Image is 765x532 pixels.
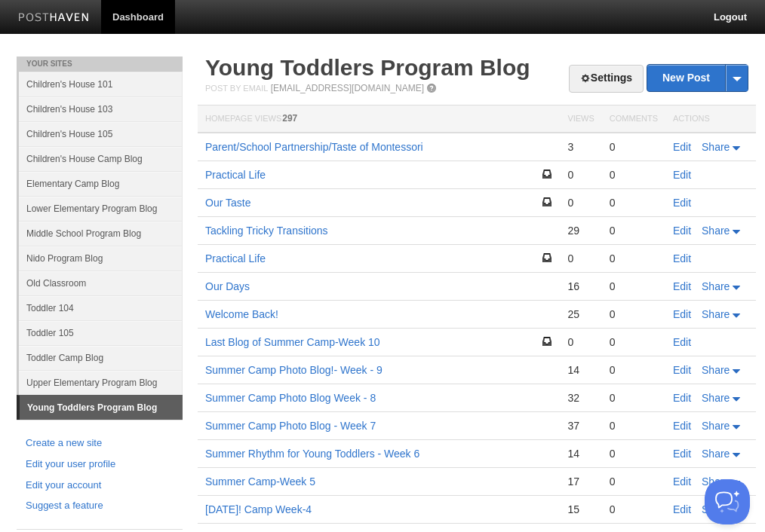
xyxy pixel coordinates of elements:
[205,169,266,181] a: Practical Life
[567,307,594,321] div: 25
[610,224,658,237] div: 0
[705,479,750,524] iframe: Help Scout Beacon - Open
[567,419,594,433] div: 37
[610,335,658,349] div: 0
[26,478,174,494] a: Edit your account
[673,141,691,153] a: Edit
[205,448,419,460] a: Summer Rhythm for Young Toddlers - Week 6
[567,224,594,237] div: 29
[702,280,730,292] span: Share
[19,320,183,345] a: Toddler 105
[567,447,594,460] div: 14
[610,307,658,321] div: 0
[673,503,691,515] a: Edit
[610,419,658,433] div: 0
[610,503,658,516] div: 0
[610,252,658,265] div: 0
[205,141,423,153] a: Parent/School Partnership/Taste of Montessori
[19,196,183,221] a: Lower Elementary Program Blog
[20,396,183,420] a: Young Toddlers Program Blog
[673,252,691,264] a: Edit
[19,246,183,271] a: Nido Program Blog
[205,197,250,209] a: Our Taste
[205,475,315,488] a: Summer Camp-Week 5
[205,55,530,80] a: Young Toddlers Program Blog
[205,84,268,93] span: Post by Email
[19,271,183,295] a: Old Classroom
[18,13,90,24] img: Posthaven-bar
[610,280,658,293] div: 0
[647,65,748,91] a: New Post
[205,308,278,320] a: Welcome Back!
[673,280,691,292] a: Edit
[282,113,297,124] span: 297
[567,168,594,182] div: 0
[702,420,730,432] span: Share
[610,196,658,209] div: 0
[19,72,183,96] a: Children's House 101
[702,308,730,320] span: Share
[610,475,658,488] div: 0
[271,83,424,93] a: [EMAIL_ADDRESS][DOMAIN_NAME]
[198,105,560,133] th: Homepage Views
[205,503,312,515] a: [DATE]! Camp Week-4
[567,475,594,488] div: 17
[673,448,691,460] a: Edit
[602,105,665,133] th: Comments
[26,498,174,514] a: Suggest a feature
[567,252,594,265] div: 0
[673,169,691,181] a: Edit
[567,280,594,293] div: 16
[665,105,756,133] th: Actions
[673,197,691,209] a: Edit
[673,225,691,237] a: Edit
[205,336,380,348] a: Last Blog of Summer Camp-Week 10
[610,168,658,182] div: 0
[567,363,594,377] div: 14
[702,392,730,404] span: Share
[673,308,691,320] a: Edit
[205,280,250,292] a: Our Days
[19,96,183,121] a: Children's House 103
[673,392,691,404] a: Edit
[19,121,183,146] a: Children's House 105
[567,140,594,154] div: 3
[702,141,730,153] span: Share
[19,221,183,246] a: Middle School Program Blog
[567,196,594,209] div: 0
[610,363,658,377] div: 0
[702,225,730,237] span: Share
[19,146,183,171] a: Children's House Camp Blog
[205,420,376,432] a: Summer Camp Photo Blog - Week 7
[19,370,183,395] a: Upper Elementary Program Blog
[567,391,594,405] div: 32
[19,295,183,320] a: Toddler 104
[567,335,594,349] div: 0
[19,171,183,196] a: Elementary Camp Blog
[673,420,691,432] a: Edit
[610,391,658,405] div: 0
[567,503,594,516] div: 15
[702,503,730,515] span: Share
[560,105,601,133] th: Views
[26,457,174,472] a: Edit your user profile
[205,392,376,404] a: Summer Camp Photo Blog Week - 8
[702,448,730,460] span: Share
[673,475,691,488] a: Edit
[17,57,183,72] li: Your Sites
[205,364,382,376] a: Summer Camp Photo Blog!- Week - 9
[702,475,730,488] span: Share
[205,252,266,264] a: Practical Life
[205,225,328,237] a: Tackling Tricky Transitions
[569,65,644,93] a: Settings
[26,436,174,451] a: Create a new site
[19,345,183,370] a: Toddler Camp Blog
[673,336,691,348] a: Edit
[610,140,658,154] div: 0
[610,447,658,460] div: 0
[702,364,730,376] span: Share
[673,364,691,376] a: Edit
